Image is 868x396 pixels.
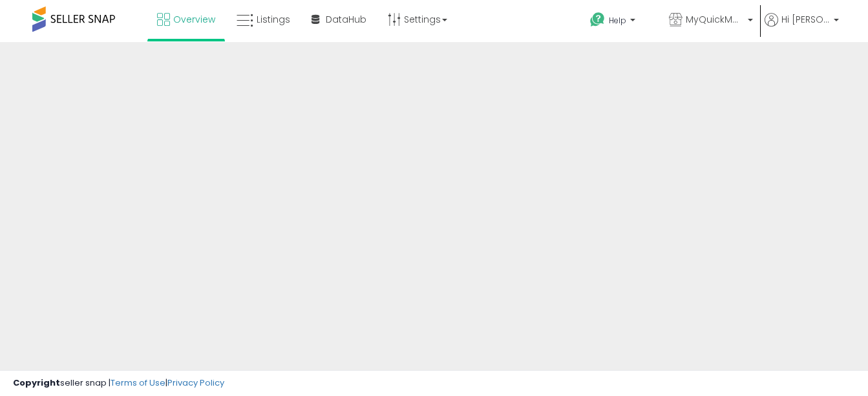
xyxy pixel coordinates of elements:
[13,377,224,390] div: seller snap | |
[781,13,830,26] span: Hi [PERSON_NAME]
[13,377,60,389] strong: Copyright
[589,12,606,28] i: Get Help
[111,377,165,389] a: Terms of Use
[173,13,215,26] span: Overview
[326,13,366,26] span: DataHub
[686,13,744,26] span: MyQuickMart
[765,13,839,42] a: Hi [PERSON_NAME]
[167,377,224,389] a: Privacy Policy
[609,15,626,26] span: Help
[257,13,290,26] span: Listings
[580,2,657,42] a: Help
